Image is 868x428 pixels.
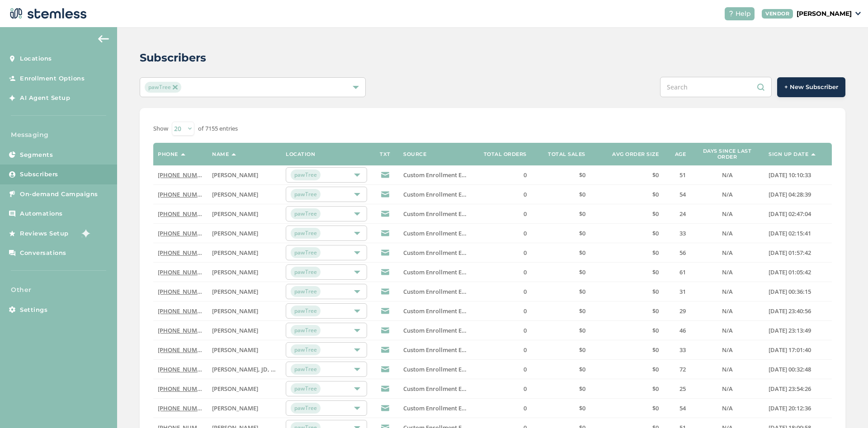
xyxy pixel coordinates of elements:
span: 0 [524,404,527,412]
span: $0 [579,249,585,257]
span: $0 [652,190,659,198]
label: 72 [668,366,686,373]
span: N/A [722,268,733,276]
label: Kim Gebron, JD, PhD [212,366,277,373]
label: Show [153,124,168,133]
span: pawTree [291,364,321,375]
label: $0 [594,249,659,257]
span: [PERSON_NAME] [212,404,258,412]
span: 29 [679,307,686,315]
a: [PHONE_NUMBER] [158,229,210,237]
span: N/A [722,249,733,257]
span: 72 [679,365,686,373]
span: Automations [20,209,63,218]
span: pawTree [291,325,321,336]
label: $0 [536,268,585,276]
label: 54 [668,404,686,412]
label: (918) 812-7200 [158,210,203,218]
span: [DATE] 23:13:49 [769,326,811,334]
span: $0 [652,385,659,393]
label: Custom Enrollment Endpoint [403,385,468,393]
span: Custom Enrollment Endpoint [403,365,484,373]
span: $0 [652,229,659,237]
span: pawTree [291,189,321,200]
button: + New Subscriber [777,77,845,97]
label: of 7155 entries [198,124,238,133]
span: 54 [679,190,686,198]
label: Name [212,151,229,157]
span: [DATE] 01:05:42 [769,268,811,276]
img: icon-sort-1e1d7615.svg [231,153,236,155]
label: (254) 534-5802 [158,307,203,315]
img: logo-dark-0685b13c.svg [7,5,87,23]
label: Custom Enrollment Endpoint [403,191,468,198]
label: 54 [668,191,686,198]
span: [PERSON_NAME] [212,287,258,296]
label: 0 [477,346,527,354]
span: [PERSON_NAME] [212,385,258,393]
span: 0 [524,268,527,276]
span: $0 [652,326,659,334]
span: $0 [579,365,585,373]
label: 2025-08-30 20:12:36 [769,404,827,412]
label: Custom Enrollment Endpoint [403,268,468,276]
span: 56 [679,249,686,257]
label: 0 [477,230,527,237]
span: [DATE] 02:47:04 [769,210,811,218]
span: [DATE] 23:40:56 [769,307,811,315]
label: 2025-08-31 23:13:49 [769,327,827,334]
span: $0 [579,268,585,276]
label: (931) 310-1507 [158,346,203,354]
label: $0 [536,230,585,237]
label: 29 [668,307,686,315]
img: icon-help-white-03924b79.svg [728,11,734,16]
label: N/A [695,346,759,354]
a: [PHONE_NUMBER] [158,404,210,412]
span: 33 [679,346,686,354]
label: $0 [536,327,585,334]
label: $0 [594,230,659,237]
a: [PHONE_NUMBER] [158,268,210,276]
span: [PERSON_NAME] [212,268,258,276]
span: Custom Enrollment Endpoint [403,210,484,218]
span: AI Agent Setup [20,94,70,103]
a: [PHONE_NUMBER] [158,307,210,315]
label: Linda Carter [212,268,277,276]
span: [DATE] 00:32:48 [769,365,811,373]
span: 24 [679,210,686,218]
span: [DATE] 17:01:40 [769,346,811,354]
label: Jeremy Stone [212,171,277,179]
span: Subscribers [20,170,58,179]
label: Alyssa Terito [212,288,277,296]
span: $0 [579,229,585,237]
a: [PHONE_NUMBER] [158,385,210,393]
span: $0 [652,249,659,257]
span: [DATE] 20:12:36 [769,404,811,412]
span: [PERSON_NAME] [212,190,258,198]
span: 54 [679,404,686,412]
span: $0 [579,326,585,334]
label: Location [286,151,315,157]
span: Segments [20,151,53,160]
label: N/A [695,230,759,237]
span: [DATE] 01:57:42 [769,249,811,257]
span: $0 [579,307,585,315]
label: $0 [536,385,585,393]
label: (805) 215-2765 [158,327,203,334]
a: [PHONE_NUMBER] [158,190,210,198]
span: [PERSON_NAME] [212,229,258,237]
label: $0 [594,171,659,179]
label: 2025-09-01 01:05:42 [769,268,827,276]
label: 0 [477,210,527,218]
span: Locations [20,54,52,63]
label: 56 [668,249,686,257]
span: pawTree [291,344,321,355]
input: Search [660,77,772,97]
label: Jeanine Salazar [212,404,277,412]
label: $0 [594,191,659,198]
span: 0 [524,365,527,373]
span: pawTree [291,208,321,219]
label: N/A [695,307,759,315]
span: N/A [722,210,733,218]
span: pawTree [291,403,321,414]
